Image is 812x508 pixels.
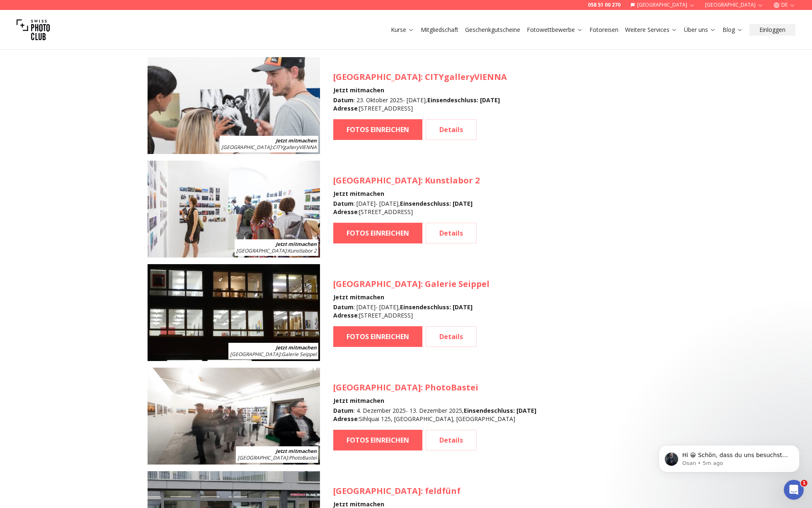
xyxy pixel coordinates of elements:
[148,57,320,154] img: SPC Photo Awards WIEN Oktober 2025
[333,200,480,216] div: : [DATE] - [DATE] , : [STREET_ADDRESS]
[148,264,320,361] img: SPC Photo Awards KÖLN November 2025
[333,311,358,319] b: Adresse
[421,26,458,34] a: Mitgliedschaft
[333,415,358,423] b: Adresse
[426,430,477,450] a: Details
[462,24,524,36] button: Geschenkgutscheine
[238,454,317,461] span: : PhotoBastei
[524,24,586,36] button: Fotowettbewerbe
[400,303,473,311] b: Einsendeschluss : [DATE]
[426,223,477,243] a: Details
[388,24,417,36] button: Kurse
[427,96,500,104] b: Einsendeschluss : [DATE]
[333,96,354,104] b: Datum
[276,448,317,455] b: Jetzt mitmachen
[148,368,320,465] img: SPC Photo Awards Zürich: Dezember 2025
[333,71,421,82] span: [GEOGRAPHIC_DATA]
[426,326,477,347] a: Details
[276,241,317,248] b: Jetzt mitmachen
[622,24,681,36] button: Weitere Services
[681,24,719,36] button: Über uns
[333,485,421,496] span: [GEOGRAPHIC_DATA]
[465,26,520,34] a: Geschenkgutscheine
[333,430,422,450] a: FOTOS EINREICHEN
[333,223,422,243] a: FOTOS EINREICHEN
[333,175,421,186] span: [GEOGRAPHIC_DATA]
[333,293,490,301] h4: Jetzt mitmachen
[426,119,477,140] a: Details
[527,26,583,34] a: Fotowettbewerbe
[333,397,536,405] h4: Jetzt mitmachen
[333,208,358,216] b: Adresse
[333,407,536,423] div: : 4. Dezember 2025 - 13. Dezember 2025 , : Sihlquai 125, [GEOGRAPHIC_DATA], [GEOGRAPHIC_DATA]
[221,144,271,151] span: [GEOGRAPHIC_DATA]
[333,71,507,83] h3: : CITYgalleryVIENNA
[333,382,536,393] h3: : PhotoBastei
[333,303,490,320] div: : [DATE] - [DATE] , : [STREET_ADDRESS]
[148,161,320,258] img: SPC Photo Awards MÜNCHEN November 2025
[276,137,317,144] b: Jetzt mitmachen
[17,13,50,46] img: Swiss photo club
[333,407,354,414] b: Datum
[333,96,507,113] div: : 23. Oktober 2025 - [DATE] , : [STREET_ADDRESS]
[391,26,414,34] a: Kurse
[719,24,746,36] button: Blog
[646,428,812,486] iframe: Intercom notifications message
[588,2,621,8] a: 058 51 00 270
[276,344,317,351] b: Jetzt mitmachen
[230,351,280,358] span: [GEOGRAPHIC_DATA]
[236,247,317,254] span: : Kunstlabor 2
[464,407,536,414] b: Einsendeschluss : [DATE]
[722,26,743,34] a: Blog
[333,382,421,393] span: [GEOGRAPHIC_DATA]
[333,303,354,311] b: Datum
[749,24,795,36] button: Einloggen
[589,26,618,34] a: Fotoreisen
[333,485,536,497] h3: : feldfünf
[333,200,354,207] b: Datum
[221,144,317,151] span: : CITYgalleryVIENNA
[333,190,480,198] h4: Jetzt mitmachen
[684,26,716,34] a: Über uns
[236,247,286,254] span: [GEOGRAPHIC_DATA]
[333,278,421,289] span: [GEOGRAPHIC_DATA]
[238,454,288,461] span: [GEOGRAPHIC_DATA]
[417,24,462,36] button: Mitgliedschaft
[400,200,473,207] b: Einsendeschluss : [DATE]
[784,480,804,500] iframe: Intercom live chat
[333,119,422,140] a: FOTOS EINREICHEN
[586,24,622,36] button: Fotoreisen
[230,351,317,358] span: : Galerie Seippel
[801,480,807,486] span: 1
[333,326,422,347] a: FOTOS EINREICHEN
[625,26,677,34] a: Weitere Services
[333,104,358,112] b: Adresse
[333,175,480,186] h3: : Kunstlabor 2
[333,86,507,94] h4: Jetzt mitmachen
[333,278,490,290] h3: : Galerie Seippel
